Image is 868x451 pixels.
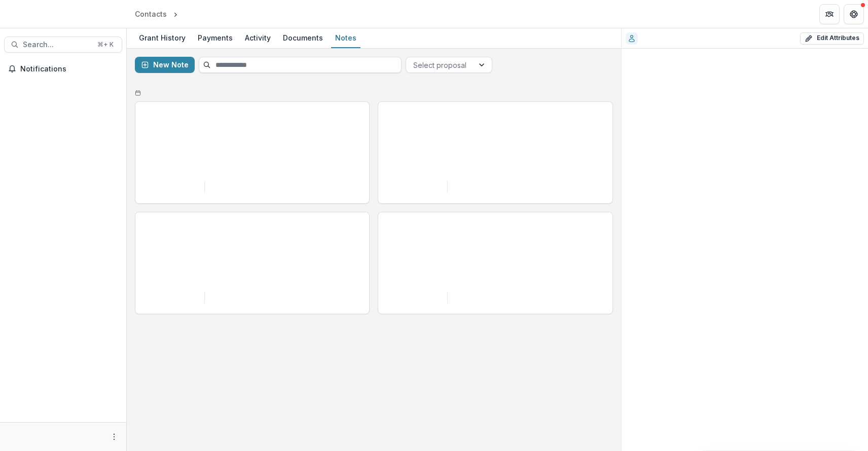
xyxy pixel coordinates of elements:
div: Contacts [135,9,167,19]
a: Contacts [131,7,171,21]
a: Grant History [135,28,190,48]
button: Get Help [844,4,864,24]
div: Payments [194,30,237,45]
div: Activity [241,30,275,45]
button: Search... [4,36,122,53]
div: Documents [279,30,327,45]
div: ⌘ + K [95,39,116,50]
div: Notes [331,30,360,45]
button: Edit Attributes [800,32,864,45]
a: Payments [194,28,237,48]
button: Notifications [4,61,122,77]
button: New Note [135,57,195,73]
a: Activity [241,28,275,48]
div: Grant History [135,30,190,45]
a: Notes [331,28,360,48]
button: More [108,431,120,443]
span: Search... [23,41,91,49]
nav: breadcrumb [131,7,223,21]
span: Notifications [20,65,118,73]
a: Documents [279,28,327,48]
button: Partners [819,4,840,24]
